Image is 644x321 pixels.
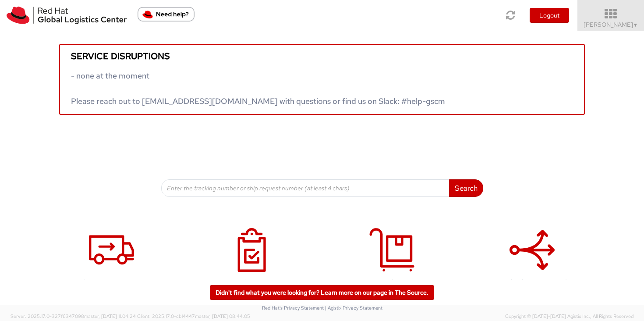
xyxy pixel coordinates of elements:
a: My Shipments [186,219,318,301]
a: | Agistix Privacy Statement [325,305,382,311]
h4: My Shipments [195,278,308,287]
h4: Batch Shipping Guide [476,278,589,287]
button: Need help? [138,7,195,21]
a: Red Hat's Privacy Statement [262,305,324,311]
span: Client: 2025.17.0-cb14447 [137,313,250,319]
img: rh-logistics-00dfa346123c4ec078e1.svg [7,7,127,24]
a: My Deliveries [326,219,458,301]
button: Search [449,179,483,197]
span: - none at the moment Please reach out to [EMAIL_ADDRESS][DOMAIN_NAME] with questions or find us o... [71,71,445,106]
input: Enter the tracking number or ship request number (at least 4 chars) [161,179,449,197]
span: Copyright © [DATE]-[DATE] Agistix Inc., All Rights Reserved [505,313,633,320]
a: Service disruptions - none at the moment Please reach out to [EMAIL_ADDRESS][DOMAIN_NAME] with qu... [59,44,585,115]
h4: My Deliveries [336,278,449,287]
span: Server: 2025.17.0-327f6347098 [11,313,136,319]
button: Logout [530,8,569,23]
span: master, [DATE] 11:04:24 [84,313,136,319]
span: ▼ [633,21,638,29]
h5: Service disruptions [71,51,573,61]
a: Didn't find what you were looking for? Learn more on our page in The Source. [210,285,434,300]
h4: Shipment Request [55,278,168,287]
span: [PERSON_NAME] [584,21,638,29]
a: Shipment Request [46,219,177,301]
a: Batch Shipping Guide [467,219,598,301]
span: master, [DATE] 08:44:05 [195,313,250,319]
